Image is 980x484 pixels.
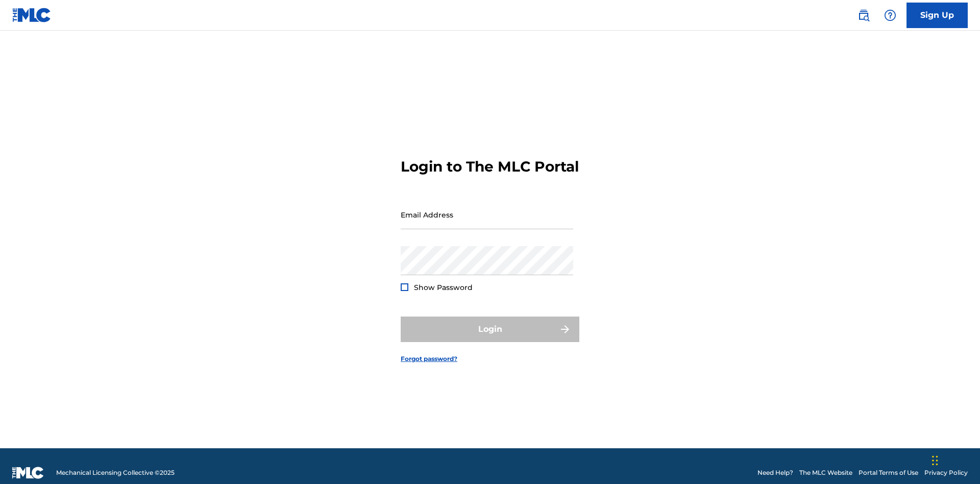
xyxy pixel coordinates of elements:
[799,468,852,477] a: The MLC Website
[857,9,870,21] img: search
[56,468,175,477] span: Mechanical Licensing Collective © 2025
[929,435,980,484] iframe: Chat Widget
[859,468,918,477] a: Portal Terms of Use
[401,158,579,176] h3: Login to The MLC Portal
[932,445,938,476] div: Drag
[12,467,44,479] img: logo
[757,468,793,477] a: Need Help?
[12,8,52,22] img: MLC Logo
[884,9,896,21] img: help
[414,283,473,292] span: Show Password
[880,5,900,26] div: Help
[853,5,874,26] a: Public Search
[906,3,968,28] a: Sign Up
[401,354,457,364] a: Forgot password?
[924,468,968,477] a: Privacy Policy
